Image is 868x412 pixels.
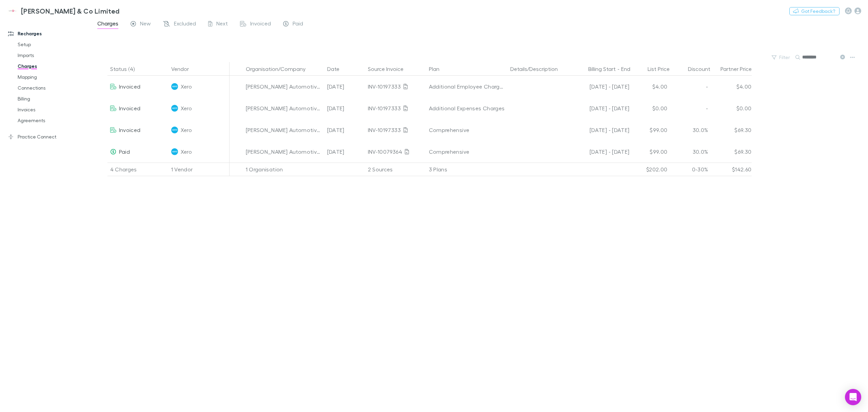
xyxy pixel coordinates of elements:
div: $69.30 [711,141,752,163]
h3: [PERSON_NAME] & Co Limited [21,7,120,15]
span: Xero [181,76,192,97]
div: $0.00 [630,97,670,119]
img: Xero's Logo [171,148,178,155]
a: Invoices [11,104,97,115]
div: 30.0% [670,119,711,141]
button: Details/Description [510,62,566,76]
div: [DATE] - [DATE] [571,76,630,97]
button: Date [327,62,348,76]
span: Xero [181,141,192,163]
div: 2 Sources [365,163,426,176]
div: $99.00 [630,141,670,163]
div: 1 Organisation [243,163,324,176]
div: [PERSON_NAME] Automotive Limited [246,97,322,119]
div: INV-10197333 [368,119,423,141]
a: Agreements [11,115,97,126]
div: $4.00 [630,76,670,97]
a: Connections [11,82,97,93]
div: INV-10197333 [368,97,423,119]
div: - [670,97,711,119]
div: [DATE] [324,97,365,119]
div: 1 Vendor [169,163,230,176]
a: Imports [11,50,97,61]
div: INV-10197333 [368,76,423,97]
span: Xero [181,119,192,141]
img: Xero's Logo [171,83,178,90]
div: $142.60 [711,163,752,176]
div: 30.0% [670,141,711,163]
a: Billing [11,93,97,104]
div: 4 Charges [107,163,169,176]
div: [DATE] - [DATE] [571,141,630,163]
div: - [670,76,711,97]
a: [PERSON_NAME] & Co Limited [3,3,124,19]
div: 0-30% [670,163,711,176]
div: $4.00 [711,76,752,97]
div: [PERSON_NAME] Automotive Limited [246,141,322,163]
div: 3 Plans [426,163,508,176]
button: End [621,62,630,76]
div: [DATE] [324,119,365,141]
div: $202.00 [630,163,670,176]
button: Plan [429,62,448,76]
div: Open Intercom Messenger [845,389,861,405]
span: Invoiced [119,105,141,111]
span: Excluded [174,20,196,29]
div: $69.30 [711,119,752,141]
div: Additional Employee Charges [429,76,505,97]
div: INV-10079364 [368,141,423,163]
a: Setup [11,39,97,50]
button: List Price [648,62,678,76]
a: Practice Connect [1,131,97,142]
img: Epplett & Co Limited's Logo [7,7,18,15]
div: [PERSON_NAME] Automotive Limited [246,76,322,97]
div: $0.00 [711,97,752,119]
div: [PERSON_NAME] Automotive Limited [246,119,322,141]
div: [DATE] [324,76,365,97]
button: Organisation/Company [246,62,314,76]
span: Invoiced [119,83,141,90]
img: Xero's Logo [171,127,178,133]
button: Billing Start [588,62,616,76]
span: Charges [97,20,118,29]
button: Source Invoice [368,62,412,76]
span: Paid [293,20,303,29]
button: Filter [768,53,794,61]
button: Got Feedback? [789,7,840,15]
div: [DATE] - [DATE] [571,97,630,119]
span: Xero [181,97,192,119]
button: Status (4) [110,62,143,76]
a: Recharges [1,28,97,39]
div: Comprehensive [429,119,505,141]
span: New [140,20,151,29]
button: Discount [688,62,718,76]
a: Mapping [11,72,97,82]
img: Xero's Logo [171,105,178,112]
button: Vendor [171,62,197,76]
a: Charges [11,61,97,72]
div: Additional Expenses Charges [429,97,505,119]
span: Invoiced [119,127,141,133]
div: Comprehensive [429,141,505,163]
button: Partner Price [721,62,760,76]
div: [DATE] [324,141,365,163]
div: [DATE] - [DATE] [571,119,630,141]
span: Invoiced [250,20,271,29]
span: Next [216,20,228,29]
div: - [571,62,637,76]
div: $99.00 [630,119,670,141]
span: Paid [119,148,130,155]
